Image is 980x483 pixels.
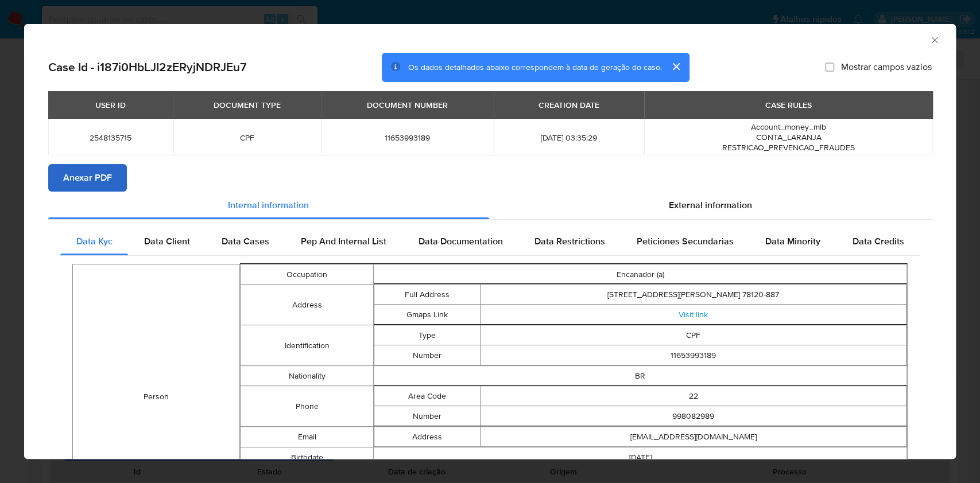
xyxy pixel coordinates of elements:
td: 22 [481,386,907,406]
td: Area Code [374,386,481,406]
td: Encanador (a) [374,264,907,285]
button: Anexar PDF [48,164,127,192]
div: CASE RULES [758,95,819,115]
td: CPF [481,325,907,345]
td: Occupation [240,264,373,285]
td: 11653993189 [481,345,907,365]
td: Phone [240,386,373,427]
td: Full Address [374,285,481,305]
td: BR [374,366,907,386]
td: [EMAIL_ADDRESS][DOMAIN_NAME] [481,427,907,447]
span: Data Documentation [418,235,502,248]
td: Number [374,345,481,365]
td: Type [374,325,481,345]
h2: Case Id - i187i0HbLJI2zERyjNDRJEu7 [48,60,246,75]
td: Birthdate [240,447,373,468]
span: CPF [187,133,307,143]
td: Address [374,427,481,447]
button: Fechar a janela [929,34,939,45]
span: RESTRICAO_PREVENCAO_FRAUDES [722,142,855,153]
span: Account_money_mlb [751,121,826,133]
span: [DATE] 03:35:29 [508,133,631,143]
span: Os dados detalhados abaixo correspondem à data de geração do caso. [408,61,662,73]
a: Visit link [679,309,708,320]
div: closure-recommendation-modal [24,24,956,459]
span: Data Restrictions [534,235,605,248]
td: Gmaps Link [374,305,481,325]
td: [STREET_ADDRESS][PERSON_NAME] 78120-887 [481,285,907,305]
td: Address [240,285,373,325]
button: cerrar [662,53,690,80]
div: CREATION DATE [532,95,606,115]
input: Mostrar campos vazios [825,63,834,72]
td: Number [374,406,481,426]
span: Pep And Internal List [301,235,386,248]
span: CONTA_LARANJA [756,131,821,143]
div: USER ID [88,95,133,115]
span: Data Cases [222,235,269,248]
span: Mostrar campos vazios [841,61,932,73]
span: 11653993189 [335,133,480,143]
span: Peticiones Secundarias [637,235,734,248]
div: DOCUMENT NUMBER [360,95,455,115]
td: [DATE] [374,447,907,468]
span: Data Credits [852,235,904,248]
span: Data Minority [765,235,820,248]
div: Detailed info [48,192,932,219]
td: Identification [240,325,373,366]
td: 998082989 [481,406,907,426]
div: DOCUMENT TYPE [207,95,288,115]
span: External information [669,198,752,212]
span: Anexar PDF [63,165,112,190]
span: Internal information [228,198,309,212]
div: Detailed internal info [60,228,920,255]
span: Data Kyc [76,235,113,248]
td: Email [240,427,373,447]
span: 2548135715 [62,133,160,143]
span: Data Client [144,235,190,248]
td: Nationality [240,366,373,386]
